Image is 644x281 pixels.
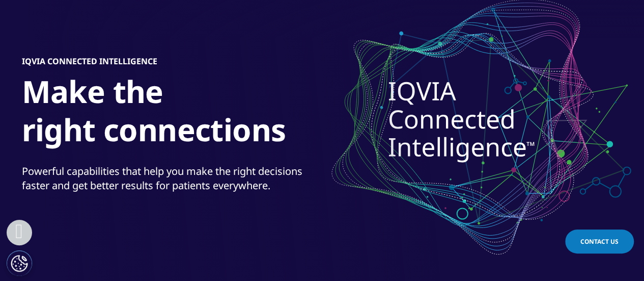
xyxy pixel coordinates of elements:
[22,56,157,66] h5: IQVIA Connected Intelligence
[22,72,404,155] h1: Make the right connections
[565,229,634,253] a: Contact Us
[7,250,32,276] button: Definições de cookies
[22,164,320,199] p: Powerful capabilities that help you make the right decisions faster and get better results for pa...
[580,237,619,246] span: Contact Us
